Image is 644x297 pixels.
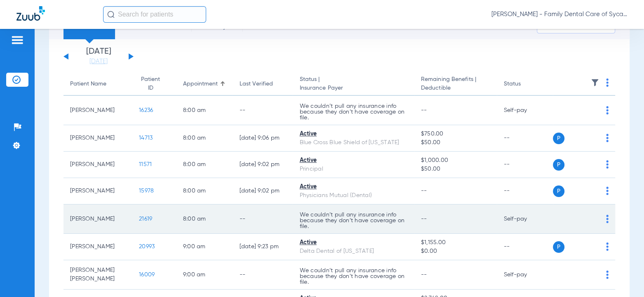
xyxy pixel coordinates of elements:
span: 11571 [139,162,152,167]
span: -- [421,216,427,222]
td: 8:00 AM [176,152,233,178]
td: Self-pay [497,204,552,234]
td: 8:00 AM [176,96,233,125]
span: 16236 [139,107,153,113]
div: Patient Name [70,80,126,88]
span: P [553,241,564,253]
td: [PERSON_NAME] [63,178,132,204]
span: P [553,185,564,197]
td: [DATE] 9:02 PM [233,152,293,178]
td: [PERSON_NAME] [63,152,132,178]
td: -- [497,234,552,260]
th: Remaining Benefits | [414,73,497,96]
a: [DATE] [74,57,123,66]
img: group-dot-blue.svg [606,134,609,142]
span: 15978 [139,188,154,194]
td: -- [233,204,293,234]
td: 8:00 AM [176,125,233,152]
img: group-dot-blue.svg [606,106,609,114]
span: P [553,133,564,144]
span: $750.00 [421,130,491,138]
td: [PERSON_NAME] [63,96,132,125]
span: P [553,159,564,171]
div: Active [299,156,407,165]
td: [DATE] 9:06 PM [233,125,293,152]
td: 9:00 AM [176,260,233,290]
td: -- [497,178,552,204]
span: 21619 [139,216,152,222]
span: $1,155.00 [421,238,491,247]
span: 20993 [139,244,155,249]
td: -- [233,260,293,290]
li: [DATE] [74,48,123,66]
td: 9:00 AM [176,234,233,260]
img: hamburger-icon [11,35,24,45]
div: Patient ID [139,75,170,93]
img: filter.svg [591,78,599,87]
p: We couldn’t pull any insurance info because they don’t have coverage on file. [299,212,407,229]
div: Appointment [183,80,218,88]
img: group-dot-blue.svg [606,271,609,279]
td: [PERSON_NAME] [63,125,132,152]
span: $0.00 [421,247,491,256]
span: $50.00 [421,165,491,173]
td: 8:00 AM [176,204,233,234]
div: Last Verified [239,80,286,88]
div: Active [299,183,407,191]
div: Active [299,238,407,247]
td: [PERSON_NAME] [63,234,132,260]
div: Blue Cross Blue Shield of [US_STATE] [299,138,407,147]
p: We couldn’t pull any insurance info because they don’t have coverage on file. [299,103,407,121]
img: group-dot-blue.svg [606,215,609,223]
td: 8:00 AM [176,178,233,204]
td: [DATE] 9:02 PM [233,178,293,204]
span: [PERSON_NAME] - Family Dental Care of Sycamore [491,10,628,19]
td: -- [233,96,293,125]
img: group-dot-blue.svg [606,78,609,87]
p: We couldn’t pull any insurance info because they don’t have coverage on file. [299,268,407,285]
div: Patient Name [70,80,106,88]
span: -- [421,107,427,113]
td: -- [497,152,552,178]
td: [PERSON_NAME] [63,204,132,234]
img: group-dot-blue.svg [606,187,609,195]
div: Delta Dental of [US_STATE] [299,247,407,256]
span: Insurance Payer [299,84,407,93]
div: Physicians Mutual (Dental) [299,191,407,200]
td: Self-pay [497,260,552,290]
img: Zuub Logo [16,6,45,21]
span: -- [421,188,427,194]
td: [DATE] 9:23 PM [233,234,293,260]
span: 16009 [139,272,155,278]
span: Deductible [421,84,491,93]
td: [PERSON_NAME] [PERSON_NAME] [63,260,132,290]
th: Status | [293,73,414,96]
td: Self-pay [497,96,552,125]
div: Appointment [183,80,226,88]
div: Last Verified [239,80,273,88]
span: 14713 [139,135,153,141]
th: Status [497,73,552,96]
div: Active [299,130,407,138]
span: -- [421,272,427,278]
span: $50.00 [421,138,491,147]
div: Principal [299,165,407,173]
td: -- [497,125,552,152]
img: Search Icon [107,11,115,18]
div: Patient ID [139,75,162,93]
img: group-dot-blue.svg [606,160,609,169]
img: group-dot-blue.svg [606,242,609,251]
span: $1,000.00 [421,156,491,165]
input: Search for patients [103,6,206,23]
